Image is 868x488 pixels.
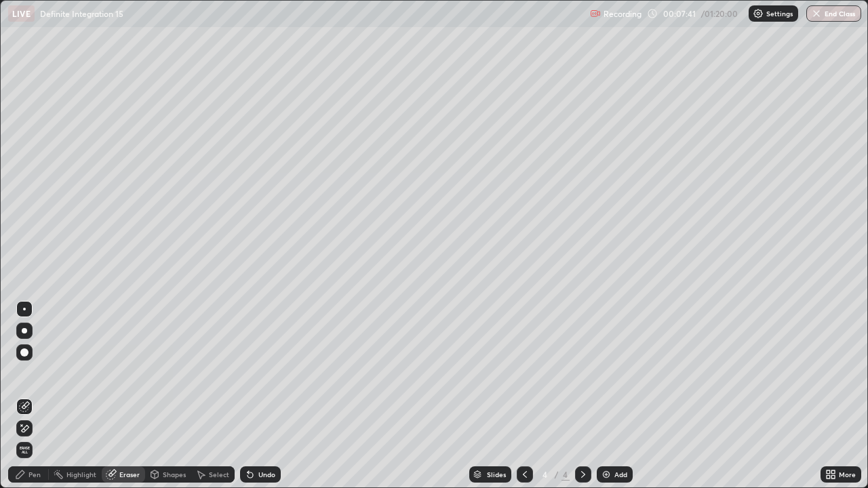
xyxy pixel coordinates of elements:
div: Pen [28,471,41,478]
img: end-class-cross [811,8,822,19]
span: Erase all [17,446,32,454]
div: Slides [487,471,506,478]
div: Add [614,471,627,478]
img: add-slide-button [601,469,612,480]
img: class-settings-icons [753,8,764,19]
div: Highlight [66,471,96,478]
div: Select [209,471,229,478]
div: Shapes [163,471,186,478]
div: Eraser [119,471,140,478]
div: More [839,471,856,478]
div: / [555,470,559,479]
div: Undo [258,471,275,478]
p: Settings [766,10,793,17]
p: LIVE [12,8,31,19]
button: End Class [806,5,861,22]
div: 4 [538,470,552,479]
img: recording.375f2c34.svg [590,8,601,19]
p: Recording [604,9,642,19]
p: Definite Integration 15 [40,8,123,19]
div: 4 [561,468,570,481]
